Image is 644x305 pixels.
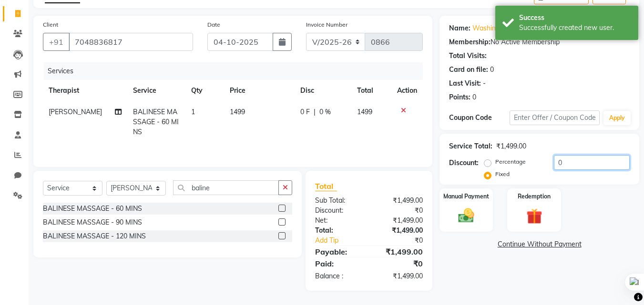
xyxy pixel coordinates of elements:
div: Balance : [308,271,369,281]
div: BALINESE MASSAGE - 120 MINS [43,231,146,241]
input: Search or Scan [173,180,279,195]
div: ₹0 [369,206,430,216]
div: ₹1,499.00 [369,246,430,257]
div: Coupon Code [449,113,509,123]
th: Action [391,80,423,101]
span: 0 % [319,107,331,117]
span: 1 [191,108,195,116]
div: Service Total: [449,141,492,151]
button: Apply [603,111,631,125]
div: Name: [449,23,470,33]
div: Card on file: [449,65,488,75]
div: Payable: [308,246,369,257]
div: Successfully created new user. [519,23,631,33]
span: 0 F [300,107,310,117]
label: Redemption [518,192,551,201]
th: Total [351,80,392,101]
label: Percentage [495,157,526,166]
span: [PERSON_NAME] [49,108,102,116]
span: | [314,107,316,117]
label: Fixed [495,170,510,178]
input: Search by Name/Mobile/Email/Code [69,33,193,51]
span: 1499 [230,108,245,116]
div: Points: [449,92,470,102]
button: +91 [43,33,70,51]
span: 1499 [357,108,372,116]
label: Date [207,20,220,29]
img: _gift.svg [521,207,547,226]
th: Service [127,80,185,101]
label: Client [43,20,58,29]
div: Total Visits: [449,51,487,61]
div: Discount: [449,158,479,168]
div: Paid: [308,258,369,269]
div: Last Visit: [449,79,481,89]
th: Therapist [43,80,127,101]
div: BALINESE MASSAGE - 90 MINS [43,217,142,227]
div: Total: [308,226,369,236]
div: ₹1,499.00 [369,226,430,236]
div: ₹0 [369,258,430,269]
div: Sub Total: [308,196,369,206]
label: Manual Payment [443,192,489,201]
div: 0 [490,65,494,75]
input: Enter Offer / Coupon Code [510,110,600,125]
div: ₹1,499.00 [496,141,526,151]
a: Washim [472,23,498,33]
div: BALINESE MASSAGE - 60 MINS [43,204,142,214]
div: ₹1,499.00 [369,196,430,206]
div: - [483,79,486,89]
div: No Active Membership [449,37,630,47]
div: Membership: [449,37,491,47]
img: _cash.svg [453,207,479,225]
div: Success [519,13,631,23]
th: Price [224,80,295,101]
div: Net: [308,216,369,226]
a: Add Tip [308,236,379,246]
div: ₹0 [379,236,430,246]
span: Total [315,181,337,191]
span: BALINESE MASSAGE - 60 MINS [133,108,179,136]
label: Invoice Number [306,20,348,29]
div: 0 [472,92,476,102]
div: Discount: [308,206,369,216]
div: ₹1,499.00 [369,216,430,226]
a: Continue Without Payment [441,239,637,249]
div: Services [44,62,430,80]
div: ₹1,499.00 [369,271,430,281]
th: Disc [295,80,351,101]
th: Qty [185,80,224,101]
